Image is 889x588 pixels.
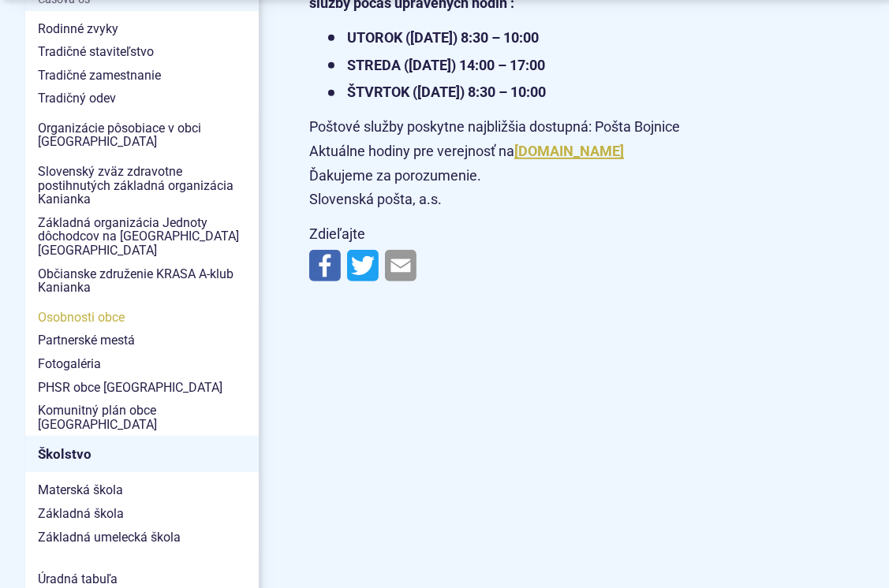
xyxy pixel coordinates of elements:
a: PHSR obce [GEOGRAPHIC_DATA] [25,376,259,400]
span: Školstvo [38,442,246,467]
a: Základná umelecká škola [25,526,259,549]
p: Zdieľajte [309,222,864,247]
strong: [DATE]) 8:30 – 10:00 [417,84,546,100]
span: Komunitný plán obce [GEOGRAPHIC_DATA] [38,399,246,436]
strong: UTOROK ([DATE]) 8:30 – 10:00 [347,29,539,46]
span: Základná organizácia Jednoty dôchodcov na [GEOGRAPHIC_DATA] [GEOGRAPHIC_DATA] [38,211,246,262]
span: Osobnosti obce [38,306,246,329]
a: Občianske združenie KRASA A-klub Kanianka [25,262,259,300]
p: Poštové služby poskytne najbližšia dostupná: Pošta Bojnice Aktuálne hodiny pre verejnosť na Ďakuj... [309,115,864,211]
img: Zdieľať na Facebooku [309,250,341,281]
img: Zdieľať na Twitteri [347,250,379,281]
span: Základná škola [38,502,246,526]
a: Školstvo [25,436,259,472]
span: PHSR obce [GEOGRAPHIC_DATA] [38,376,246,400]
strong: ŠTVRTOK ( [347,84,546,100]
a: [DOMAIN_NAME] [514,143,624,159]
a: Osobnosti obce [25,306,259,329]
span: Občianske združenie KRASA A-klub Kanianka [38,262,246,300]
span: Organizácie pôsobiace v obci [GEOGRAPHIC_DATA] [38,117,246,154]
a: Tradičné zamestnanie [25,64,259,87]
span: Tradičné staviteľstvo [38,40,246,64]
a: Partnerské mestá [25,329,259,352]
strong: STREDA ([DATE]) 14:00 – 17:00 [347,57,545,73]
span: Tradičné zamestnanie [38,64,246,87]
span: Tradičný odev [38,87,246,110]
span: Fotogaléria [38,352,246,376]
span: Základná umelecká škola [38,526,246,549]
a: Organizácie pôsobiace v obci [GEOGRAPHIC_DATA] [25,117,259,154]
img: Zdieľať e-mailom [385,250,416,281]
a: Tradičný odev [25,87,259,110]
a: Slovenský zväz zdravotne postihnutých základná organizácia Kanianka [25,160,259,211]
span: Slovenský zväz zdravotne postihnutých základná organizácia Kanianka [38,160,246,211]
a: Materská škola [25,478,259,502]
a: Základná škola [25,502,259,526]
span: Materská škola [38,478,246,502]
a: Komunitný plán obce [GEOGRAPHIC_DATA] [25,399,259,436]
a: Základná organizácia Jednoty dôchodcov na [GEOGRAPHIC_DATA] [GEOGRAPHIC_DATA] [25,211,259,262]
a: Rodinné zvyky [25,17,259,41]
a: Fotogaléria [25,352,259,376]
span: Rodinné zvyky [38,17,246,41]
a: Tradičné staviteľstvo [25,40,259,64]
span: Partnerské mestá [38,329,246,352]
